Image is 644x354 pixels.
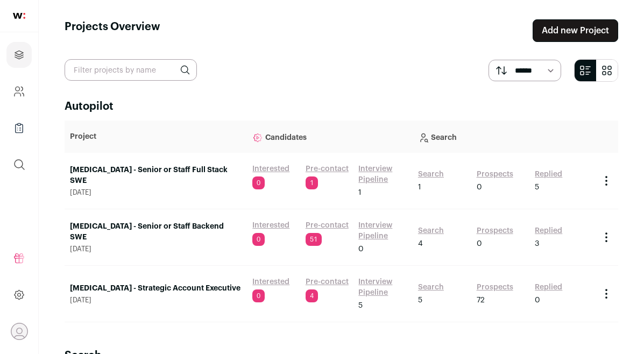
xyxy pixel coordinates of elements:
a: Pre-contact [306,277,349,287]
a: Prospects [477,225,513,236]
span: 0 [252,233,265,246]
span: 3 [535,238,539,249]
a: Pre-contact [306,164,349,174]
span: 0 [477,238,482,249]
a: Company and ATS Settings [6,79,32,104]
button: Project Actions [600,231,613,244]
a: Replied [535,225,562,236]
a: Interview Pipeline [358,277,407,298]
a: Search [418,169,444,180]
a: Search [418,282,444,293]
a: Prospects [477,282,513,293]
a: Interview Pipeline [358,164,407,185]
a: Interested [252,277,289,287]
p: Project [70,131,242,142]
span: 5 [418,295,422,306]
span: 0 [477,182,482,193]
span: 5 [358,300,363,311]
button: Project Actions [600,287,613,300]
a: Interview Pipeline [358,220,407,242]
img: wellfound-shorthand-0d5821cbd27db2630d0214b213865d53afaa358527fdda9d0ea32b1df1b89c2c.svg [13,13,25,19]
input: Filter projects by name [65,59,197,81]
a: Interested [252,220,289,231]
p: Candidates [252,126,407,147]
span: 5 [535,182,539,193]
span: 0 [252,289,265,302]
a: Replied [535,169,562,180]
button: Open dropdown [11,323,28,340]
a: Prospects [477,169,513,180]
span: 1 [306,176,318,189]
span: 1 [418,182,421,193]
span: [DATE] [70,296,242,305]
a: [MEDICAL_DATA] - Senior or Staff Backend SWE [70,221,242,243]
span: [DATE] [70,245,242,253]
a: Search [418,225,444,236]
span: [DATE] [70,188,242,197]
h1: Projects Overview [65,19,160,42]
a: Interested [252,164,289,174]
a: Replied [535,282,562,293]
a: Pre-contact [306,220,349,231]
span: 0 [358,244,364,254]
span: 0 [252,176,265,189]
span: 72 [477,295,485,306]
span: 51 [306,233,322,246]
span: 1 [358,187,362,198]
button: Project Actions [600,174,613,187]
a: Projects [6,42,32,68]
span: 4 [306,289,318,302]
p: Search [418,126,589,147]
span: 0 [535,295,540,306]
a: [MEDICAL_DATA] - Senior or Staff Full Stack SWE [70,165,242,186]
a: Add new Project [533,19,618,42]
a: [MEDICAL_DATA] - Strategic Account Executive [70,283,242,294]
h2: Autopilot [65,99,618,114]
a: Company Lists [6,115,32,141]
span: 4 [418,238,423,249]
